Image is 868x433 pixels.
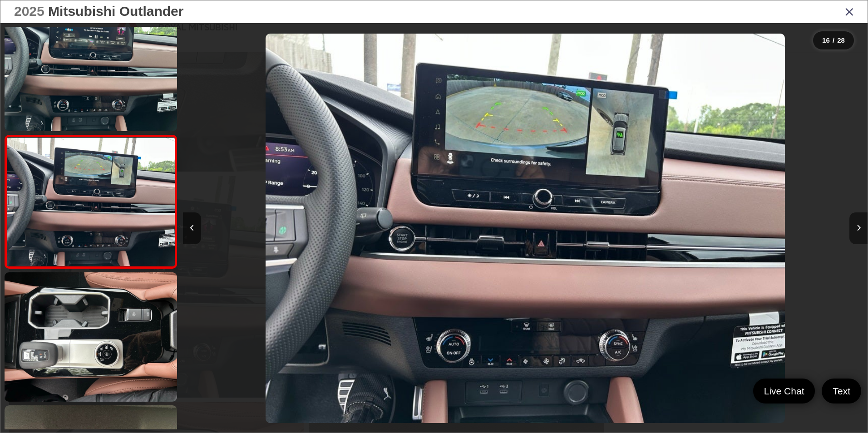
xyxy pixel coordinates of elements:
img: 2025 Mitsubishi Outlander SEL [3,271,179,403]
button: Previous image [183,212,201,244]
span: 16 [822,36,830,44]
span: 2025 [14,4,44,19]
button: Next image [849,212,868,244]
img: 2025 Mitsubishi Outlander SEL [3,0,179,133]
span: Live Chat [759,385,809,397]
span: Mitsubishi Outlander [48,4,183,19]
span: 28 [837,36,845,44]
a: Text [822,379,861,403]
a: Live Chat [753,379,815,403]
span: Text [828,385,855,397]
img: 2025 Mitsubishi Outlander SEL [266,34,785,423]
span: / [832,37,835,44]
img: 2025 Mitsubishi Outlander SEL [5,138,176,266]
div: 2025 Mitsubishi Outlander SEL 15 [183,34,868,423]
i: Close gallery [845,5,854,17]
